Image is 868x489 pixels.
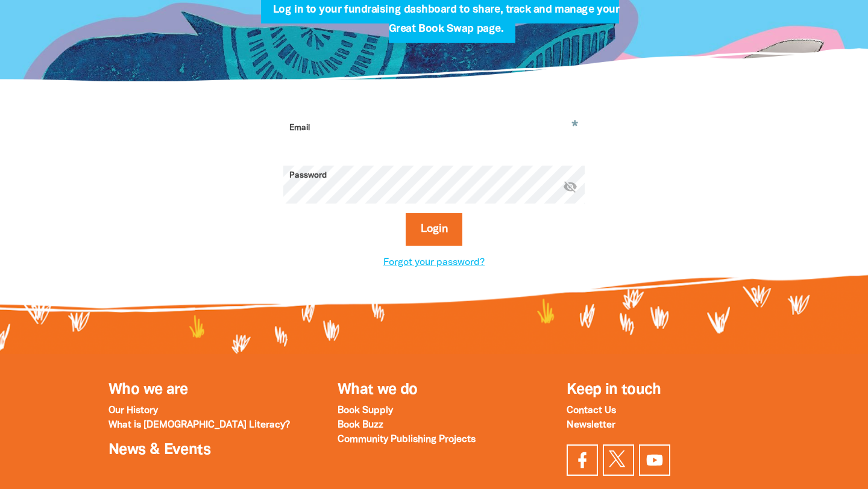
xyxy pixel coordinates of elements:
[273,5,619,43] span: Log in to your fundraising dashboard to share, track and manage your Great Book Swap page.
[108,443,210,457] a: News & Events
[108,383,188,397] a: Who we are
[406,213,463,246] button: Login
[338,383,418,397] a: What we do
[338,421,383,429] a: Book Buzz
[563,179,577,196] button: visibility_off
[563,179,577,194] i: Hide password
[338,435,476,444] a: Community Publishing Projects
[567,421,615,429] a: Newsletter
[383,258,485,267] a: Forgot your password?
[603,444,634,476] a: Find us on Twitter
[108,421,290,429] a: What is [DEMOGRAPHIC_DATA] Literacy?
[639,444,670,476] a: Find us on YouTube
[567,444,598,476] a: Visit our facebook page
[567,383,661,397] span: Keep in touch
[567,406,616,415] a: Contact Us
[108,406,158,415] a: Our History
[338,406,393,415] a: Book Supply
